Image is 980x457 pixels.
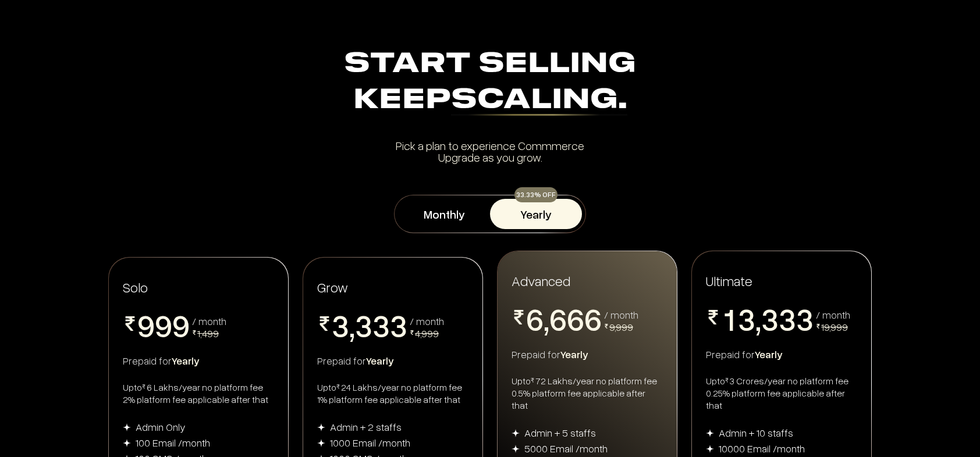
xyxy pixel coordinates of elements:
[410,316,444,326] div: / month
[761,334,779,366] span: 4
[779,334,796,366] span: 4
[725,376,729,384] sup: ₹
[524,441,608,455] div: 5000 Email /month
[330,420,402,434] div: Admin + 2 staffs
[355,341,372,372] span: 4
[567,303,584,334] span: 6
[192,330,197,335] img: pricing-rupee
[390,309,407,341] span: 3
[137,309,155,341] span: 9
[755,303,761,338] span: ,
[719,426,793,440] div: Admin + 10 staffs
[330,435,410,449] div: 1000 Email /month
[390,341,407,372] span: 4
[719,441,805,455] div: 10000 Email /month
[706,445,714,453] img: img
[332,341,349,372] span: 4
[113,47,867,119] div: Start Selling
[514,187,558,202] div: 33.33% OFF
[355,309,372,341] span: 3
[372,309,390,341] span: 3
[332,309,349,341] span: 3
[172,309,190,341] span: 9
[738,334,755,366] span: 4
[526,303,544,334] span: 6
[512,310,526,324] img: pricing-rupee
[609,320,633,333] span: 9,999
[706,310,720,324] img: pricing-rupee
[512,347,663,361] div: Prepaid for
[816,324,821,329] img: pricing-rupee
[706,272,752,290] span: Ultimate
[490,199,582,229] button: Yearly
[317,439,325,447] img: img
[349,309,355,344] span: ,
[123,439,131,447] img: img
[317,381,468,406] div: Upto 24 Lakhs/year no platform fee 1% platform fee applicable after that
[761,303,779,334] span: 3
[317,316,332,331] img: pricing-rupee
[123,423,131,431] img: img
[604,309,638,320] div: / month
[549,334,567,366] span: 7
[410,330,414,335] img: pricing-rupee
[451,87,627,116] div: Scaling.
[155,309,172,341] span: 9
[720,303,738,334] span: 1
[317,423,325,431] img: img
[136,435,210,449] div: 100 Email /month
[317,279,348,295] span: Grow
[584,334,602,366] span: 7
[526,334,544,366] span: 7
[816,309,850,320] div: / month
[512,445,520,453] img: img
[172,354,200,367] span: Yearly
[123,381,274,406] div: Upto 6 Lakhs/year no platform fee 2% platform fee applicable after that
[113,83,867,119] div: Keep
[706,347,857,361] div: Prepaid for
[544,303,549,338] span: ,
[512,375,663,412] div: Upto 72 Lakhs/year no platform fee 0.5% platform fee applicable after that
[113,140,867,163] div: Pick a plan to experience Commmerce Upgrade as you grow.
[123,354,274,367] div: Prepaid for
[531,376,534,384] sup: ₹
[142,382,145,391] sup: ₹
[512,429,520,437] img: img
[549,303,567,334] span: 6
[567,334,584,366] span: 7
[755,348,783,360] span: Yearly
[372,341,390,372] span: 4
[706,375,857,412] div: Upto 3 Crores/year no platform fee 0.25% platform fee applicable after that
[720,334,738,366] span: 2
[584,303,602,334] span: 6
[796,334,814,366] span: 4
[366,354,394,367] span: Yearly
[738,303,755,334] span: 3
[317,354,468,367] div: Prepaid for
[706,429,714,437] img: img
[192,316,226,326] div: / month
[796,303,814,334] span: 3
[779,303,796,334] span: 3
[821,320,848,333] span: 19,999
[560,348,588,360] span: Yearly
[524,426,596,440] div: Admin + 5 staffs
[136,420,186,434] div: Admin Only
[336,382,340,391] sup: ₹
[415,327,439,340] span: 4,999
[512,272,570,290] span: Advanced
[123,316,137,331] img: pricing-rupee
[123,279,148,295] span: Solo
[604,324,609,329] img: pricing-rupee
[398,199,490,229] button: Monthly
[197,327,219,340] span: 1,499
